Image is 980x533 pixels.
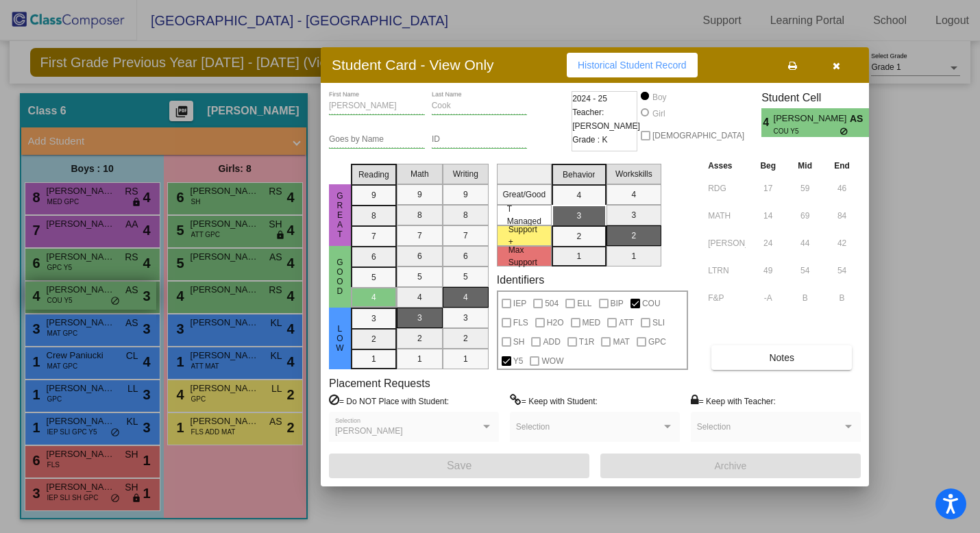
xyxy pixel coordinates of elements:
[332,56,494,73] h3: Student Card - View Only
[611,295,624,312] span: BIP
[769,352,794,363] span: Notes
[513,353,524,369] span: Y5
[577,295,591,312] span: ELL
[329,377,430,390] label: Placement Requests
[613,334,629,350] span: MAT
[447,460,471,471] span: Save
[652,108,665,120] div: Girl
[642,295,661,312] span: COU
[545,295,559,312] span: 504
[652,314,665,331] span: SLI
[749,158,787,173] th: Beg
[572,92,607,106] span: 2024 - 25
[572,133,607,147] span: Grade : K
[334,258,346,296] span: Good
[497,273,544,286] label: Identifiers
[541,353,563,369] span: WOW
[708,206,746,226] input: assessment
[869,114,881,131] span: 3
[774,126,840,136] span: COU Y5
[708,178,746,199] input: assessment
[547,314,564,331] span: H2O
[578,60,687,71] span: Historical Student Record
[513,334,525,350] span: SH
[761,114,773,131] span: 4
[708,233,746,253] input: assessment
[600,454,861,478] button: Archive
[334,324,346,353] span: Low
[329,454,589,478] button: Save
[579,334,595,350] span: T1R
[510,394,598,408] label: = Keep with Student:
[705,158,749,173] th: Asses
[329,135,425,145] input: goes by name
[572,106,640,133] span: Teacher: [PERSON_NAME]
[691,394,776,408] label: = Keep with Teacher:
[335,426,403,436] span: [PERSON_NAME]
[850,112,869,126] span: AS
[619,314,634,331] span: ATT
[513,314,528,331] span: FLS
[711,345,852,370] button: Notes
[543,334,560,350] span: ADD
[334,191,346,239] span: Great
[648,334,666,350] span: GPC
[652,91,667,103] div: Boy
[787,158,823,173] th: Mid
[708,260,746,281] input: assessment
[715,460,747,471] span: Archive
[652,127,744,144] span: [DEMOGRAPHIC_DATA]
[774,112,850,126] span: [PERSON_NAME]
[513,295,526,312] span: IEP
[708,288,746,308] input: assessment
[823,158,861,173] th: End
[329,394,449,408] label: = Do NOT Place with Student:
[567,53,698,77] button: Historical Student Record
[761,91,881,104] h3: Student Cell
[583,314,601,331] span: MED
